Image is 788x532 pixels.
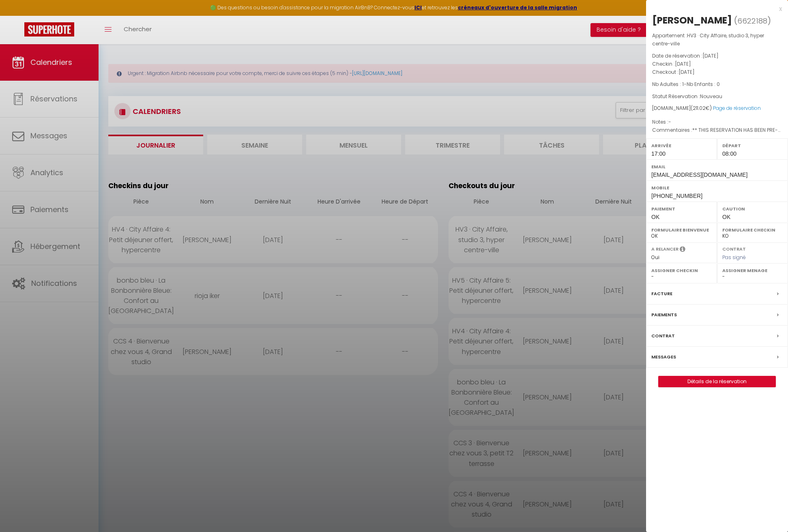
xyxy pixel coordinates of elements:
[700,93,722,100] span: Nouveau
[722,205,783,213] label: Caution
[652,92,782,101] p: Statut Réservation :
[652,80,782,88] p: -
[651,172,747,178] span: [EMAIL_ADDRESS][DOMAIN_NAME]
[652,60,782,68] p: Checkin :
[691,105,712,112] span: ( €)
[652,14,732,27] div: [PERSON_NAME]
[652,68,782,76] p: Checkout :
[651,193,702,199] span: [PHONE_NUMBER]
[737,16,767,26] span: 6622188
[722,226,783,234] label: Formulaire Checkin
[651,150,666,157] span: 17:00
[651,205,712,213] label: Paiement
[693,105,706,112] span: 211.02
[651,332,675,340] label: Contrat
[722,142,783,150] label: Départ
[668,118,671,125] span: -
[652,32,782,48] p: Appartement :
[702,52,719,59] span: [DATE]
[722,150,736,157] span: 08:00
[651,353,676,361] label: Messages
[651,226,712,234] label: Formulaire Bienvenue
[678,69,695,75] span: [DATE]
[687,81,720,88] span: Nb Enfants : 0
[722,266,783,275] label: Assigner Menage
[659,376,775,387] a: Détails de la réservation
[652,81,684,88] span: Nb Adultes : 1
[652,118,782,126] p: Notes :
[6,3,31,28] button: Ouvrir le widget de chat LiveChat
[722,214,730,220] span: OK
[722,254,746,261] span: Pas signé
[651,214,659,220] span: OK
[651,163,783,171] label: Email
[713,105,761,112] a: Page de réservation
[651,311,677,319] label: Paiements
[652,105,782,112] div: [DOMAIN_NAME]
[658,376,776,387] button: Détails de la réservation
[652,32,764,47] span: HV3 · City Affaire, studio 3, hyper centre-ville
[651,290,672,298] label: Facture
[675,60,691,67] span: [DATE]
[651,184,783,192] label: Mobile
[652,126,782,134] p: Commentaires :
[652,52,782,60] p: Date de réservation :
[722,246,746,251] label: Contrat
[680,246,685,255] i: Sélectionner OUI si vous souhaiter envoyer les séquences de messages post-checkout
[651,246,678,253] label: A relancer
[651,142,712,150] label: Arrivée
[651,266,712,275] label: Assigner Checkin
[734,15,771,26] span: ( )
[646,4,782,14] div: x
